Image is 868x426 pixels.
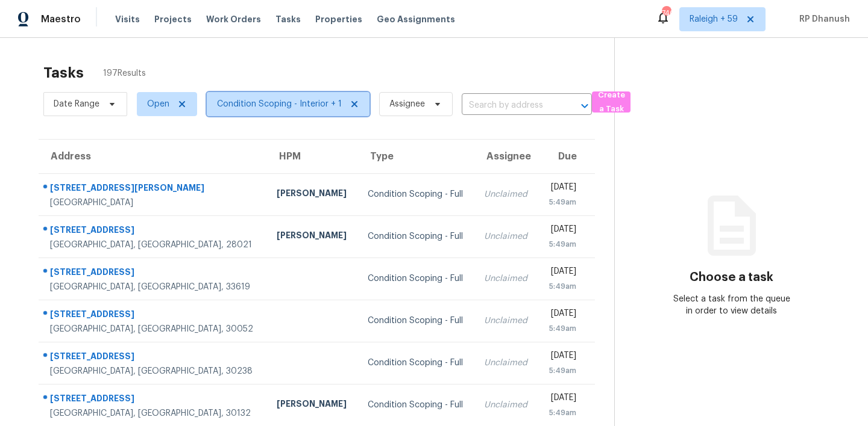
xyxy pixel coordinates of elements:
[54,98,99,110] span: Date Range
[217,98,342,110] span: Condition Scoping - Interior + 1
[115,13,140,25] span: Visits
[548,392,576,407] div: [DATE]
[548,407,576,419] div: 5:49am
[368,273,465,285] div: Condition Scoping - Full
[690,271,773,283] h3: Choose a task
[267,140,358,173] th: HPM
[462,96,558,115] input: Search by address
[50,308,257,323] div: [STREET_ADDRESS]
[39,140,267,173] th: Address
[368,399,465,411] div: Condition Scoping - Full
[277,398,348,413] div: [PERSON_NAME]
[50,323,257,335] div: [GEOGRAPHIC_DATA], [GEOGRAPHIC_DATA], 30052
[368,230,465,242] div: Condition Scoping - Full
[368,188,465,200] div: Condition Scoping - Full
[103,67,146,79] span: 197 Results
[50,407,257,419] div: [GEOGRAPHIC_DATA], [GEOGRAPHIC_DATA], 30132
[662,7,670,19] div: 740
[484,230,529,242] div: Unclaimed
[548,223,576,238] div: [DATE]
[484,315,529,327] div: Unclaimed
[548,350,576,365] div: [DATE]
[50,224,257,239] div: [STREET_ADDRESS]
[794,13,850,25] span: RP Dhanush
[474,140,538,173] th: Assignee
[277,187,348,202] div: [PERSON_NAME]
[50,350,257,365] div: [STREET_ADDRESS]
[206,13,261,25] span: Work Orders
[673,293,790,317] div: Select a task from the queue in order to view details
[548,265,576,280] div: [DATE]
[548,280,576,292] div: 5:49am
[484,273,529,285] div: Unclaimed
[484,399,529,411] div: Unclaimed
[277,229,348,244] div: [PERSON_NAME]
[548,323,576,335] div: 5:49am
[548,365,576,377] div: 5:49am
[592,91,631,113] button: Create a Task
[548,196,576,208] div: 5:49am
[690,13,738,25] span: Raleigh + 59
[548,238,576,250] div: 5:49am
[147,98,169,110] span: Open
[484,188,529,200] div: Unclaimed
[358,140,475,173] th: Type
[484,357,529,369] div: Unclaimed
[377,13,455,25] span: Geo Assignments
[275,15,301,23] span: Tasks
[50,365,257,377] div: [GEOGRAPHIC_DATA], [GEOGRAPHIC_DATA], 30238
[50,197,257,209] div: [GEOGRAPHIC_DATA]
[50,281,257,293] div: [GEOGRAPHIC_DATA], [GEOGRAPHIC_DATA], 33619
[389,98,425,110] span: Assignee
[154,13,192,25] span: Projects
[50,266,257,281] div: [STREET_ADDRESS]
[315,13,362,25] span: Properties
[598,88,624,116] span: Create a Task
[538,140,595,173] th: Due
[548,181,576,196] div: [DATE]
[41,13,81,25] span: Maestro
[548,307,576,323] div: [DATE]
[368,315,465,327] div: Condition Scoping - Full
[43,67,84,79] h2: Tasks
[576,97,593,114] button: Open
[50,239,257,251] div: [GEOGRAPHIC_DATA], [GEOGRAPHIC_DATA], 28021
[50,392,257,407] div: [STREET_ADDRESS]
[50,182,257,197] div: [STREET_ADDRESS][PERSON_NAME]
[368,357,465,369] div: Condition Scoping - Full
